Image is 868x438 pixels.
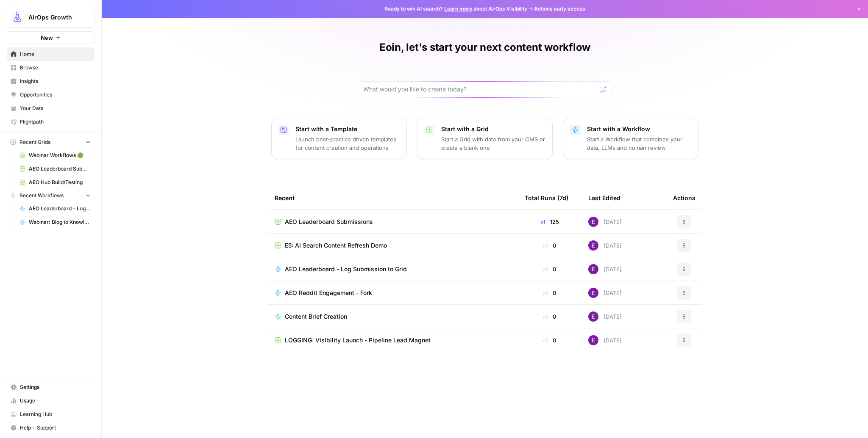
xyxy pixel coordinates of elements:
[275,312,511,321] a: Content Brief Creation
[7,47,95,61] a: Home
[363,85,596,94] input: What would you like to create today?
[275,289,511,297] a: AEO Reddit Engagement - Fork
[29,152,91,159] span: Webinar Workflows 🟢
[41,33,53,42] span: New
[16,215,95,229] a: Webinar: Blog to Knowledge Base
[7,74,95,88] a: Insights
[28,13,80,22] span: AirOps Growth
[534,5,585,13] span: Actions early access
[275,186,511,209] div: Recent
[285,265,407,273] span: AEO Leaderboard - Log Submission to Grid
[20,383,91,391] span: Settings
[588,217,598,227] img: tb834r7wcu795hwbtepf06oxpmnl
[441,125,545,133] p: Start with a Grid
[29,205,91,212] span: AEO Leaderboard - Log Submission to Grid
[275,218,511,226] a: AEO Leaderboard Submissions
[20,410,91,418] span: Learning Hub
[673,186,696,209] div: Actions
[587,125,691,133] p: Start with a Workflow
[525,336,575,344] div: 0
[525,241,575,250] div: 0
[588,240,622,251] div: [DATE]
[16,176,95,189] a: AEO Hub Build/Testing
[588,217,622,227] div: [DATE]
[295,125,400,133] p: Start with a Template
[417,118,553,159] button: Start with a GridStart a Grid with data from your CMS or create a blank one
[285,289,372,297] span: AEO Reddit Engagement - Fork
[7,421,95,435] button: Help + Support
[7,394,95,408] a: Usage
[20,105,91,112] span: Your Data
[16,202,95,215] a: AEO Leaderboard - Log Submission to Grid
[444,6,472,12] a: Learn more
[7,136,95,149] button: Recent Grids
[525,218,575,226] div: 125
[588,335,622,345] div: [DATE]
[7,380,95,394] a: Settings
[384,5,527,13] span: Ready to win AI search? about AirOps Visibility
[20,91,91,99] span: Opportunities
[29,218,91,226] span: Webinar: Blog to Knowledge Base
[29,165,91,173] span: AEO Leaderboard Submissions
[588,311,598,322] img: tb834r7wcu795hwbtepf06oxpmnl
[285,312,347,321] span: Content Brief Creation
[19,138,50,146] span: Recent Grids
[7,7,95,28] button: Workspace: AirOps Growth
[379,41,590,54] h1: Eoin, let's start your next content workflow
[7,408,95,421] a: Learning Hub
[295,135,400,152] p: Launch best-practice driven templates for content creation and operations
[16,162,95,176] a: AEO Leaderboard Submissions
[16,149,95,162] a: Webinar Workflows 🟢
[20,424,91,432] span: Help + Support
[29,179,91,186] span: AEO Hub Build/Testing
[525,265,575,273] div: 0
[588,186,620,209] div: Last Edited
[7,189,95,202] button: Recent Workflows
[7,88,95,102] a: Opportunities
[20,397,91,405] span: Usage
[525,312,575,321] div: 0
[588,288,598,298] img: tb834r7wcu795hwbtepf06oxpmnl
[275,265,511,273] a: AEO Leaderboard - Log Submission to Grid
[441,135,545,152] p: Start a Grid with data from your CMS or create a blank one
[20,77,91,85] span: Insights
[285,336,431,344] span: LOGGING: Visibility Launch - Pipeline Lead Magnet
[285,241,387,250] span: E5: AI Search Content Refresh Demo
[275,241,511,250] a: E5: AI Search Content Refresh Demo
[7,31,95,44] button: New
[525,186,568,209] div: Total Runs (7d)
[19,192,64,199] span: Recent Workflows
[588,264,598,274] img: tb834r7wcu795hwbtepf06oxpmnl
[525,289,575,297] div: 0
[588,240,598,251] img: tb834r7wcu795hwbtepf06oxpmnl
[588,264,622,274] div: [DATE]
[20,64,91,72] span: Browse
[285,218,373,226] span: AEO Leaderboard Submissions
[7,61,95,74] a: Browse
[20,118,91,126] span: Flightpath
[7,102,95,115] a: Your Data
[588,335,598,345] img: tb834r7wcu795hwbtepf06oxpmnl
[271,118,407,159] button: Start with a TemplateLaunch best-practice driven templates for content creation and operations
[20,50,91,58] span: Home
[7,115,95,129] a: Flightpath
[563,118,698,159] button: Start with a WorkflowStart a Workflow that combines your data, LLMs and human review
[275,336,511,344] a: LOGGING: Visibility Launch - Pipeline Lead Magnet
[588,288,622,298] div: [DATE]
[10,10,25,25] img: AirOps Growth Logo
[587,135,691,152] p: Start a Workflow that combines your data, LLMs and human review
[588,311,622,322] div: [DATE]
